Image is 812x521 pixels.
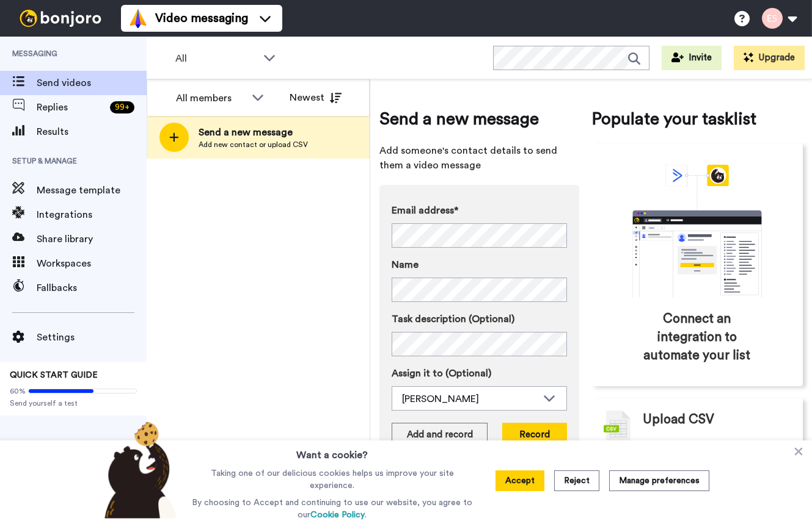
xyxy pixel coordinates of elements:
span: Integrations [37,207,147,222]
span: Video messaging [155,10,248,27]
button: Add and record later [392,423,488,458]
span: All [175,51,257,66]
span: Message template [37,183,147,198]
button: Accept [496,470,544,491]
span: Upload CSV [643,411,714,429]
span: QUICK START GUIDE [10,371,98,379]
span: Send yourself a test [10,398,137,408]
div: All members [176,91,246,106]
p: Taking one of our delicious cookies helps us improve your site experience. [189,467,475,492]
button: Invite [662,46,722,70]
div: [PERSON_NAME] [402,392,537,406]
span: Add new contact or upload CSV [199,140,308,149]
button: Record now [502,423,566,458]
span: 60% [10,386,26,396]
h3: Want a cookie? [296,440,368,462]
span: Results [37,124,147,139]
div: 99 + [110,101,134,113]
span: Settings [37,330,147,345]
button: Newest [280,85,351,110]
span: Replies [37,100,105,115]
span: Add someone's contact details to send them a video message [379,143,579,173]
p: By choosing to Accept and continuing to use our website, you agree to our . [189,497,475,521]
span: Connect an integration to automate your list [643,310,752,365]
a: Cookie Policy [310,511,365,519]
span: Send a new message [199,125,308,140]
img: bear-with-cookie.png [93,421,184,519]
label: Assign it to (Optional) [392,366,567,381]
button: Upgrade [734,46,805,70]
label: Email address* [392,203,567,218]
span: Workspaces [37,256,147,271]
img: bj-logo-header-white.svg [15,10,106,27]
img: vm-color.svg [128,9,148,28]
span: Send a new message [379,107,579,131]
span: Populate your tasklist [591,107,803,131]
span: Name [392,257,419,272]
button: Manage preferences [609,470,709,491]
img: csv-grey.png [604,411,631,441]
button: Reject [554,470,599,491]
span: Share library [37,232,147,246]
div: animation [605,165,789,298]
label: Task description (Optional) [392,312,567,326]
span: Send videos [37,76,147,90]
span: Fallbacks [37,281,147,295]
